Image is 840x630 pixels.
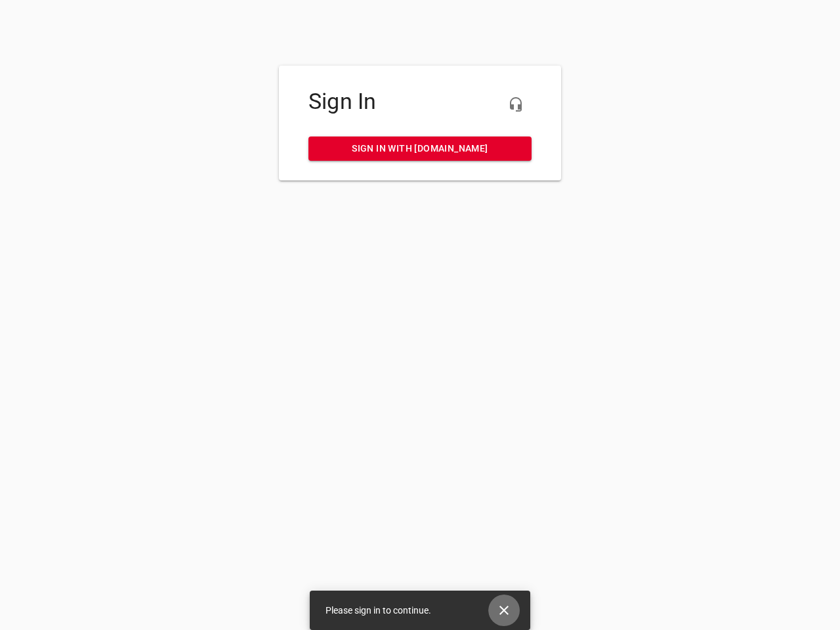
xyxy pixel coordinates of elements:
[488,595,520,626] button: Close
[308,89,532,115] h4: Sign In
[325,605,431,616] span: Please sign in to continue.
[319,140,521,157] span: Sign in with [DOMAIN_NAME]
[553,148,830,620] iframe: Chat
[500,89,532,120] button: Live Chat
[308,136,532,161] a: Sign in with [DOMAIN_NAME]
